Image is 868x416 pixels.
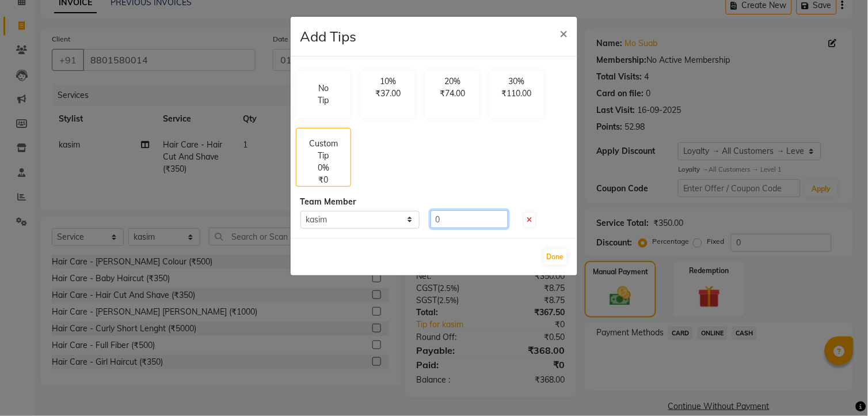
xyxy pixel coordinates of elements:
p: ₹110.00 [497,88,537,100]
p: 20% [432,75,473,88]
p: ₹37.00 [368,88,408,100]
p: Custom Tip [303,138,344,162]
p: No Tip [315,82,332,107]
button: Close [551,17,577,49]
button: Done [544,249,567,265]
p: 30% [497,75,537,88]
p: 0% [318,162,329,174]
p: 10% [368,75,408,88]
p: ₹0 [319,174,329,186]
span: Team Member [300,196,356,207]
h4: Add Tips [300,26,356,47]
span: × [560,24,568,41]
p: ₹74.00 [432,88,473,100]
